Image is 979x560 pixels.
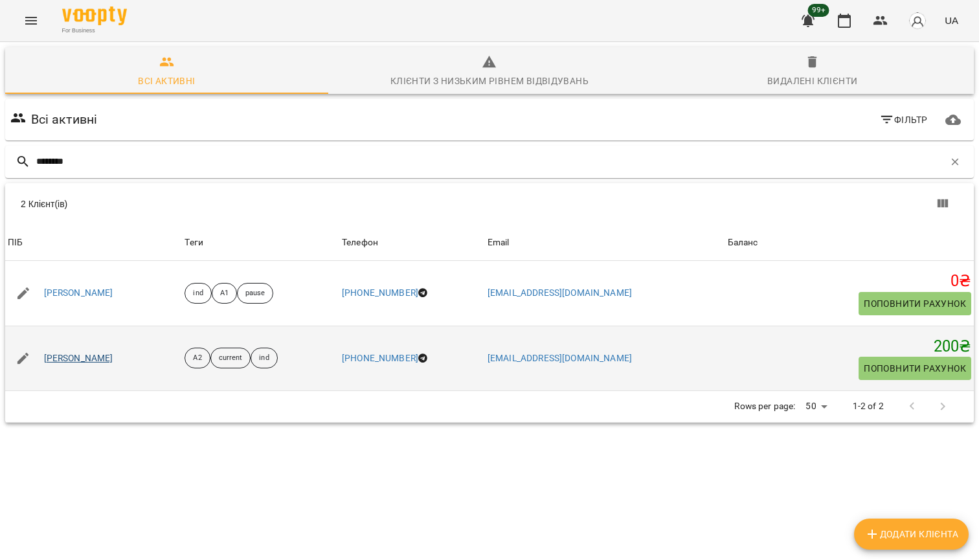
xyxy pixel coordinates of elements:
[251,348,277,368] div: ind
[488,235,510,251] div: Email
[185,348,210,368] div: А2
[212,283,237,304] div: А1
[210,348,251,368] div: current
[138,73,195,89] div: Всі активні
[808,4,829,17] span: 99+
[185,235,337,251] div: Теги
[874,108,933,131] button: Фільтр
[237,283,274,304] div: pause
[8,235,23,251] div: Sort
[767,73,857,89] div: Видалені клієнти
[390,73,589,89] div: Клієнти з низьким рівнем відвідувань
[220,288,229,299] p: А1
[8,235,23,251] div: ПІБ
[342,287,418,298] a: [PHONE_NUMBER]
[728,235,971,251] span: Баланс
[728,271,971,291] h5: 0 ₴
[864,296,966,311] span: Поповнити рахунок
[31,109,98,129] h6: Всі активні
[728,235,758,251] div: Баланс
[488,287,632,298] a: [EMAIL_ADDRESS][DOMAIN_NAME]
[185,283,211,304] div: ind
[853,400,884,413] p: 1-2 of 2
[219,353,243,364] p: current
[859,357,971,380] button: Поповнити рахунок
[488,235,510,251] div: Sort
[879,112,928,128] span: Фільтр
[342,235,378,251] div: Sort
[245,288,265,299] p: pause
[728,235,758,251] div: Sort
[44,352,113,365] a: [PERSON_NAME]
[342,353,418,363] a: [PHONE_NUMBER]
[488,353,632,363] a: [EMAIL_ADDRESS][DOMAIN_NAME]
[342,235,482,251] span: Телефон
[728,337,971,357] h5: 200 ₴
[945,14,958,27] span: UA
[259,353,269,364] p: ind
[193,288,203,299] p: ind
[734,400,795,413] p: Rows per page:
[342,235,378,251] div: Телефон
[859,292,971,315] button: Поповнити рахунок
[44,287,113,300] a: [PERSON_NAME]
[927,188,958,219] button: Показати колонки
[62,27,127,35] span: For Business
[488,235,723,251] span: Email
[864,361,966,376] span: Поповнити рахунок
[5,183,974,225] div: Table Toolbar
[21,197,497,210] div: 2 Клієнт(ів)
[193,353,201,364] p: А2
[940,8,963,32] button: UA
[908,12,927,30] img: avatar_s.png
[62,6,127,25] img: Voopty Logo
[8,235,179,251] span: ПІБ
[16,5,47,36] button: Menu
[800,397,831,416] div: 50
